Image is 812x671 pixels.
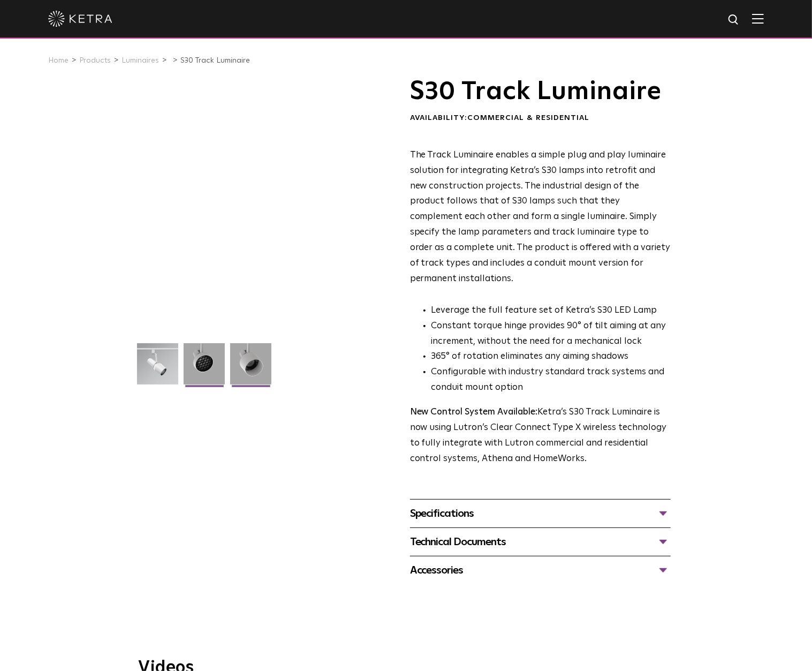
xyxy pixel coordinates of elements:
[752,13,764,24] img: Hamburger%20Nav.svg
[410,150,671,283] span: The Track Luminaire enables a simple plug and play luminaire solution for integrating Ketra’s S30...
[431,319,671,350] li: Constant torque hinge provides 90° of tilt aiming at any increment, without the need for a mechan...
[410,78,671,105] h1: S30 Track Luminaire
[122,57,159,64] a: Luminaires
[137,343,178,393] img: S30-Track-Luminaire-2021-Web-Square
[431,303,671,319] li: Leverage the full feature set of Ketra’s S30 LED Lamp
[410,113,671,124] div: Availability:
[727,13,741,27] img: search icon
[410,408,538,417] strong: New Control System Available:
[184,343,225,393] img: 3b1b0dc7630e9da69e6b
[431,349,671,365] li: 365° of rotation eliminates any aiming shadows
[48,57,69,64] a: Home
[410,505,671,522] div: Specifications
[410,405,671,467] p: Ketra’s S30 Track Luminaire is now using Lutron’s Clear Connect Type X wireless technology to ful...
[230,343,271,393] img: 9e3d97bd0cf938513d6e
[410,562,671,579] div: Accessories
[410,533,671,551] div: Technical Documents
[180,57,250,64] a: S30 Track Luminaire
[431,365,671,396] li: Configurable with industry standard track systems and conduit mount option
[48,11,112,27] img: ketra-logo-2019-white
[79,57,111,64] a: Products
[468,114,590,122] span: Commercial & Residential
